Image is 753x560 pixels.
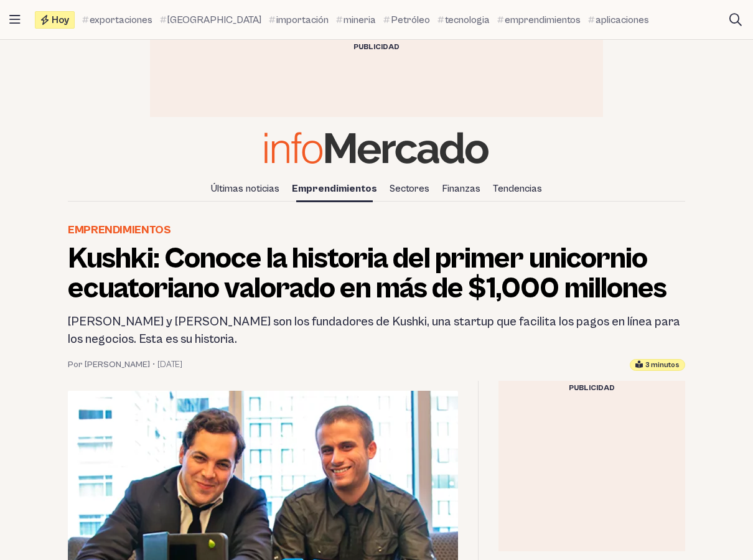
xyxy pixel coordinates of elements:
[391,12,430,27] span: Petróleo
[269,12,329,27] a: importación
[588,12,649,27] a: aplicaciones
[90,12,152,27] span: exportaciones
[287,178,382,199] a: Emprendimientos
[505,12,581,27] span: emprendimientos
[344,12,376,27] span: mineria
[276,12,329,27] span: importación
[160,12,261,27] a: [GEOGRAPHIC_DATA]
[206,178,284,199] a: Últimas noticias
[488,178,547,199] a: Tendencias
[630,359,685,371] div: Tiempo estimado de lectura: 3 minutos
[264,132,489,164] img: Infomercado Ecuador logo
[437,12,490,27] a: tecnologia
[68,314,685,348] h2: [PERSON_NAME] y [PERSON_NAME] son los fundadores de Kushki, una startup que facilita los pagos en...
[437,178,485,199] a: Finanzas
[68,222,171,239] a: Emprendimientos
[385,178,434,199] a: Sectores
[167,12,261,27] span: [GEOGRAPHIC_DATA]
[52,15,69,25] span: Hoy
[383,12,430,27] a: Petróleo
[68,244,685,304] h1: Kushki: Conoce la historia del primer unicornio ecuatoriano valorado en más de $1,000 millones
[497,12,581,27] a: emprendimientos
[157,358,182,371] time: 24 agosto, 2023 18:13
[336,12,376,27] a: mineria
[68,358,150,371] a: Por [PERSON_NAME]
[150,40,603,55] div: Publicidad
[445,12,490,27] span: tecnologia
[596,12,649,27] span: aplicaciones
[82,12,152,27] a: exportaciones
[152,358,155,371] span: •
[498,381,685,396] div: Publicidad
